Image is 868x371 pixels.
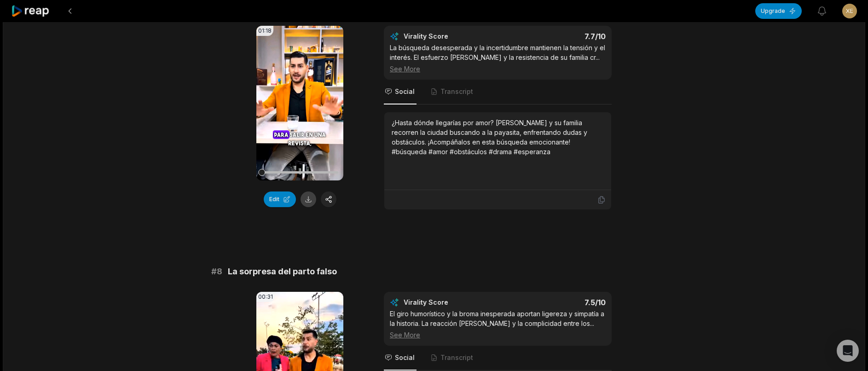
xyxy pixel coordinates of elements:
[395,353,415,362] span: Social
[440,87,473,96] span: Transcript
[264,191,296,207] button: Edit
[211,265,222,278] span: # 8
[390,330,606,340] div: See More
[390,64,606,74] div: See More
[755,3,802,19] button: Upgrade
[440,353,473,362] span: Transcript
[507,32,606,41] div: 7.7 /10
[256,26,343,180] video: Your browser does not support mp4 format.
[395,87,415,96] span: Social
[837,340,859,362] div: Open Intercom Messenger
[392,118,604,157] div: ¿Hasta dónde llegarías por amor? [PERSON_NAME] y su familia recorren la ciudad buscando a la paya...
[384,346,612,371] nav: Tabs
[507,298,606,307] div: 7.5 /10
[390,309,606,340] div: El giro humorístico y la broma inesperada aportan ligereza y simpatía a la historia. La reacción ...
[228,265,337,278] span: La sorpresa del parto falso
[404,298,503,307] div: Virality Score
[390,43,606,74] div: La búsqueda desesperada y la incertidumbre mantienen la tensión y el interés. El esfuerzo [PERSON...
[384,80,612,104] nav: Tabs
[404,32,503,41] div: Virality Score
